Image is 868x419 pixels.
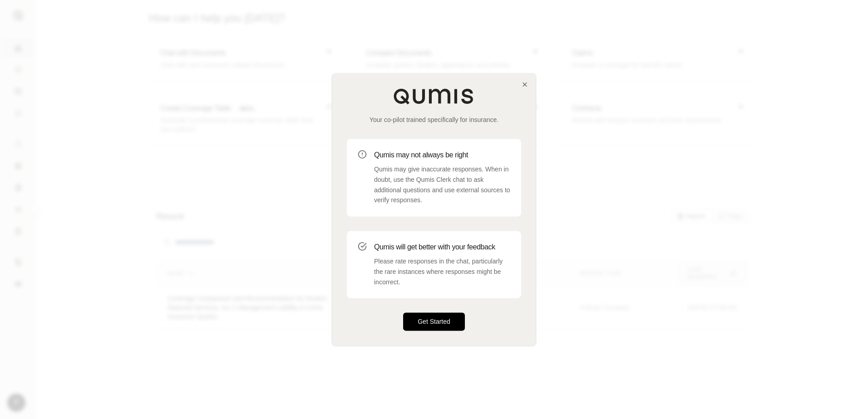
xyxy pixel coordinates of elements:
[374,242,510,253] h3: Qumis will get better with your feedback
[403,313,465,331] button: Get Started
[374,256,510,287] p: Please rate responses in the chat, particularly the rare instances where responses might be incor...
[347,115,521,124] p: Your co-pilot trained specifically for insurance.
[374,150,510,161] h3: Qumis may not always be right
[393,88,475,104] img: Qumis Logo
[374,164,510,205] p: Qumis may give inaccurate responses. When in doubt, use the Qumis Clerk chat to ask additional qu...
